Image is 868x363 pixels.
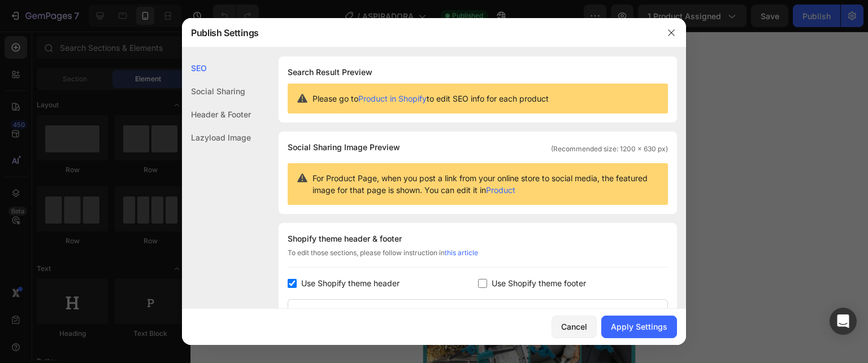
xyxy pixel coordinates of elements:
button: Cancel [552,316,597,338]
a: Product in Shopify [358,94,427,103]
div: Publish Settings [182,18,657,47]
div: To edit those sections, please follow instruction in [288,248,668,268]
span: For Product Page, when you post a link from your online store to social media, the featured image... [313,172,659,196]
a: this article [445,248,478,257]
div: Apply Settings [611,321,667,333]
div: Open Intercom Messenger [830,308,857,335]
div: Social Sharing [182,80,251,103]
h1: Search Result Preview [288,65,668,79]
span: iPhone 13 Mini ( 375 px) [57,6,133,17]
div: Header & Footer [182,103,251,126]
span: Use Shopify theme header [301,277,400,290]
a: Product [486,185,515,195]
span: (Recommended size: 1200 x 630 px) [551,144,668,154]
div: Lazyload Image [182,126,251,149]
div: Cancel [561,321,587,333]
div: Shopify theme header & footer [288,232,668,246]
button: Apply Settings [601,316,677,338]
span: Please go to to edit SEO info for each product [313,93,549,104]
span: Use Shopify theme footer [492,277,586,290]
div: SEO [182,56,251,80]
span: Social Sharing Image Preview [288,141,400,154]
